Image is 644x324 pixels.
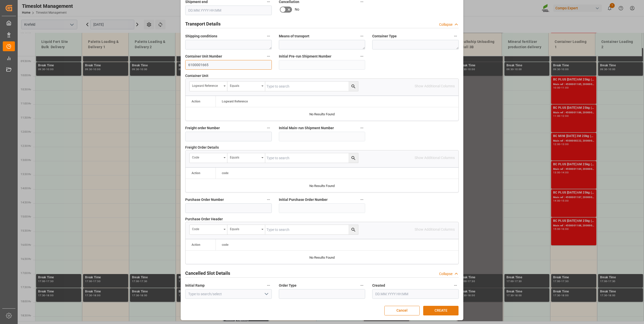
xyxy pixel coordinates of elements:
[279,54,331,59] span: Initial Pre-run Shipment Number
[279,283,297,288] span: Order Type
[185,6,272,15] input: DD.MM.YYYY HH:MM
[265,125,272,131] button: Freight order Number
[439,22,452,27] div: Collapse
[192,100,200,103] div: Action
[230,226,260,231] div: Equals
[359,196,365,203] button: Initial Purchase Order Number
[222,171,228,175] span: code
[230,154,260,160] div: Equals
[185,217,223,222] span: Purchase Order Header
[452,282,459,289] button: Created
[192,82,222,88] div: Logward Reference
[192,171,200,175] div: Action
[185,270,230,277] h2: Cancelled Slot Details
[185,20,221,27] h2: Transport Details
[190,153,227,163] button: open menu
[227,225,265,234] button: open menu
[222,243,228,247] span: code
[222,100,248,103] span: Logward Reference
[359,125,365,131] button: Initial Main-run Shipment Number
[190,225,227,234] button: open menu
[295,7,299,12] span: No
[279,125,334,131] span: Initial Main-run Shipment Number
[265,33,272,39] button: Shipping conditions
[185,197,224,202] span: Purchase Order Number
[372,283,385,288] span: Created
[384,306,420,315] button: Cancel
[265,196,272,203] button: Purchase Order Number
[265,53,272,60] button: Container Unit Number
[262,290,270,298] button: open menu
[185,34,217,39] span: Shipping conditions
[348,82,358,91] button: search button
[265,153,358,163] input: Type to search
[348,153,358,163] button: search button
[185,73,208,78] span: Container Unit
[230,82,260,88] div: Equals
[359,33,365,39] button: Means of transport
[279,34,309,39] span: Means of transport
[359,53,365,60] button: Initial Pre-run Shipment Number
[185,145,219,150] span: Freight Order Details
[423,306,459,315] button: CREATE
[439,271,452,277] div: Collapse
[192,154,222,160] div: code
[452,33,459,39] button: Container Type
[265,282,272,289] button: Initial Ramp
[185,54,222,59] span: Container Unit Number
[359,282,365,289] button: Order Type
[372,34,397,39] span: Container Type
[185,125,220,131] span: Freight order Number
[227,153,265,163] button: open menu
[192,226,222,231] div: code
[265,225,358,234] input: Type to search
[279,197,328,202] span: Initial Purchase Order Number
[185,289,272,299] input: Type to search/select
[372,289,459,299] input: DD.MM.YYYY HH:MM
[192,243,200,247] div: Action
[190,82,227,91] button: open menu
[265,82,358,91] input: Type to search
[227,82,265,91] button: open menu
[185,283,205,288] span: Initial Ramp
[348,225,358,234] button: search button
